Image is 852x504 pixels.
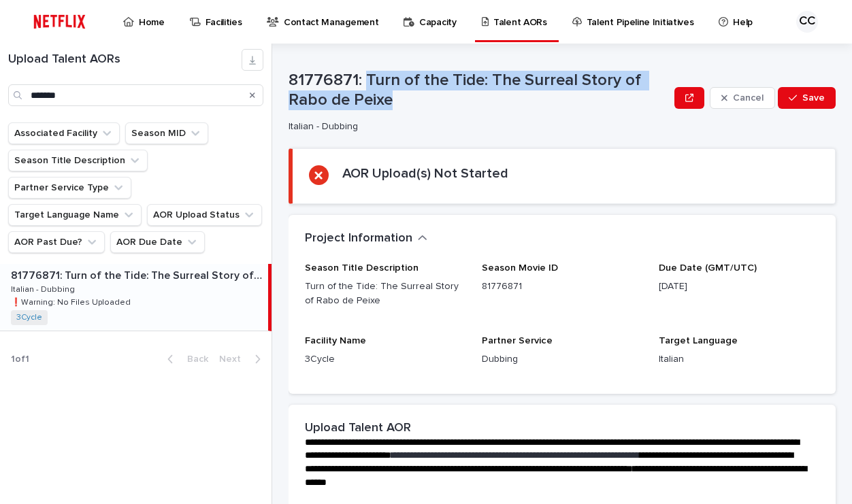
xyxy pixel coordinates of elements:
[11,267,265,282] p: 81776871: Turn of the Tide: The Surreal Story of Rabo de Peixe
[125,122,208,144] button: Season MID
[8,177,131,199] button: Partner Service Type
[305,352,465,367] p: 3Cycle
[8,52,242,67] h1: Upload Talent AORs
[710,87,775,109] button: Cancel
[289,71,669,110] p: 81776871: Turn of the Tide: The Surreal Story of Rabo de Peixe
[8,204,142,226] button: Target Language Name
[305,336,366,346] span: Facility Name
[482,263,558,273] span: Season Movie ID
[27,8,92,35] img: ifQbXi3ZQGMSEF7WDB7W
[305,263,419,273] span: Season Title Description
[11,295,133,307] p: ❗️Warning: No Files Uploaded
[482,280,642,294] p: 81776871
[8,231,105,253] button: AOR Past Due?
[802,93,825,103] span: Save
[659,280,819,294] p: [DATE]
[305,231,412,246] h2: Project Information
[305,231,427,246] button: Project Information
[16,313,42,322] a: 3Cycle
[733,93,764,103] span: Cancel
[110,231,205,253] button: AOR Due Date
[179,354,208,364] span: Back
[8,84,263,106] input: Search
[11,282,78,295] p: Italian - Dubbing
[305,421,411,436] h2: Upload Talent AOR
[219,354,249,364] span: Next
[778,87,836,109] button: Save
[157,353,214,365] button: Back
[305,280,465,308] p: Turn of the Tide: The Surreal Story of Rabo de Peixe
[482,336,553,346] span: Partner Service
[8,150,148,171] button: Season Title Description
[147,204,262,226] button: AOR Upload Status
[8,122,120,144] button: Associated Facility
[482,352,642,367] p: Dubbing
[659,352,819,367] p: Italian
[796,11,818,33] div: CC
[289,121,663,133] p: Italian - Dubbing
[659,263,757,273] span: Due Date (GMT/UTC)
[214,353,272,365] button: Next
[659,336,738,346] span: Target Language
[342,165,508,182] h2: AOR Upload(s) Not Started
